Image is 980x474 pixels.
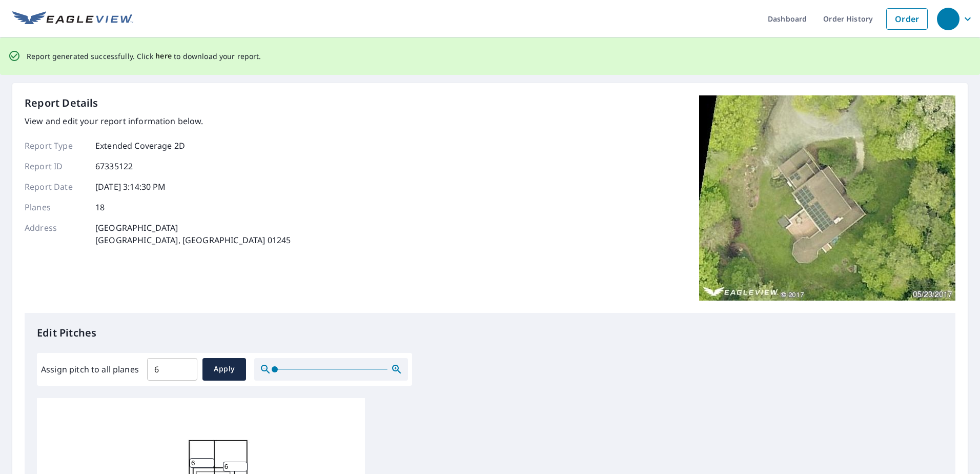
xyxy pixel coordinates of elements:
[147,355,197,384] input: 00.0
[211,363,238,376] span: Apply
[25,140,86,152] p: Report Type
[41,363,139,376] label: Assign pitch to all planes
[37,325,943,341] p: Edit Pitches
[155,50,172,63] button: here
[25,222,86,246] p: Address
[95,140,185,152] p: Extended Coverage 2D
[27,50,261,63] p: Report generated successfully. Click to download your report.
[12,11,133,27] img: EV Logo
[886,8,928,30] a: Order
[25,181,86,193] p: Report Date
[95,160,133,172] p: 67335122
[699,95,955,301] img: Top image
[95,181,166,193] p: [DATE] 3:14:30 PM
[95,222,291,246] p: [GEOGRAPHIC_DATA] [GEOGRAPHIC_DATA], [GEOGRAPHIC_DATA] 01245
[25,95,98,111] p: Report Details
[25,201,86,213] p: Planes
[202,358,246,381] button: Apply
[25,160,86,172] p: Report ID
[25,115,291,127] p: View and edit your report information below.
[95,201,105,213] p: 18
